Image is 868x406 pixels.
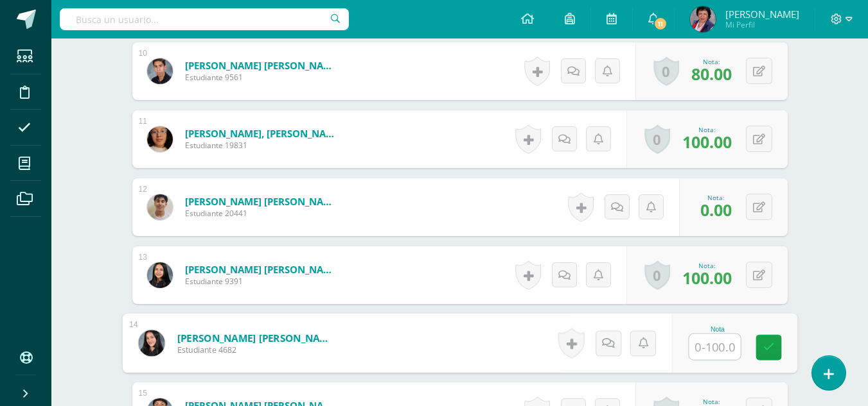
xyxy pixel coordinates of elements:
[185,195,339,208] a: [PERSON_NAME] [PERSON_NAME]
[185,72,339,83] span: Estudiante 9561
[185,208,339,219] span: Estudiante 20441
[689,334,740,360] input: 0-100.0
[60,8,349,30] input: Busca un usuario...
[138,330,164,356] img: 57a372fab86239f2430c13d699247429.png
[147,126,173,152] img: 65c60f83113eafda7cd5209251e4ec29.png
[682,131,732,153] span: 100.00
[691,63,732,85] span: 80.00
[185,263,339,276] a: [PERSON_NAME] [PERSON_NAME]
[185,140,339,151] span: Estudiante 19831
[147,58,173,84] img: 5c1661ab581ec729422b0aa3b00c2fc1.png
[653,17,668,31] span: 11
[688,326,747,333] div: Nota
[644,124,670,154] a: 0
[725,8,799,21] span: [PERSON_NAME]
[700,193,732,202] div: Nota:
[691,57,732,66] div: Nota:
[147,262,173,288] img: 99d6209ceb1ca9a91457010f4420fdc4.png
[185,276,339,287] span: Estudiante 9391
[700,199,732,221] span: 0.00
[185,127,339,140] a: [PERSON_NAME], [PERSON_NAME]
[690,6,716,32] img: ebab5680bdde8a5a2c0e517c7f91eff8.png
[682,267,732,289] span: 100.00
[682,125,732,134] div: Nota:
[725,19,799,30] span: Mi Perfil
[177,331,335,344] a: [PERSON_NAME] [PERSON_NAME]
[147,194,173,220] img: 480ab7bf012acc04a68b448a1465ed9d.png
[177,344,335,356] span: Estudiante 4682
[691,397,732,406] div: Nota:
[185,59,339,72] a: [PERSON_NAME] [PERSON_NAME]
[644,260,670,290] a: 0
[653,56,679,86] a: 0
[682,261,732,270] div: Nota:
